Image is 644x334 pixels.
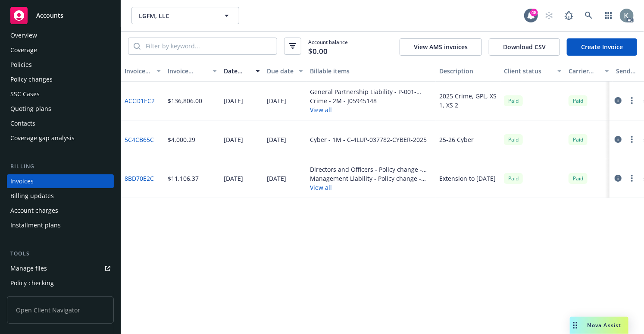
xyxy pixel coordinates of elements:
div: Policy checking [10,276,54,290]
button: Carrier status [565,61,613,82]
a: Coverage [7,43,114,57]
a: Start snowing [541,7,558,24]
div: [DATE] [267,135,286,144]
button: Invoice ID [121,61,164,82]
div: Installment plans [10,218,61,232]
a: SSC Cases [7,87,114,101]
div: Cyber - 1M - C-4LUP-037782-CYBER-2025 [310,135,427,144]
div: Policies [10,58,32,72]
a: Manage files [7,262,114,275]
img: photo [620,9,634,22]
button: LGFM, LLC [131,7,239,24]
div: Paid [569,95,588,106]
input: Filter by keyword... [141,38,277,54]
a: 8BD70E2C [125,174,154,183]
div: Extension to [DATE] [439,174,496,183]
a: Switch app [600,7,617,24]
div: Billable items [310,66,432,76]
div: General Partnership Liability - P-001-001646096-01 [310,87,432,96]
div: Contacts [10,117,35,130]
div: $136,806.00 [168,96,202,105]
div: Management Liability - Policy change - 715736470 [310,174,432,183]
div: Carrier status [569,66,600,76]
div: Coverage gap analysis [10,131,75,145]
button: Invoice amount [164,61,220,82]
div: [DATE] [267,96,286,105]
div: SSC Cases [10,87,40,101]
div: Invoices [10,174,34,188]
a: ACCD1EC2 [125,96,155,105]
div: Drag to move [570,317,581,334]
div: Billing updates [10,189,54,203]
a: Search [580,7,597,24]
a: Overview [7,28,114,42]
button: Due date [263,61,306,82]
div: [DATE] [224,96,243,105]
button: View AMS invoices [400,38,482,56]
div: Client status [504,66,552,76]
div: 25-26 Cyber [439,135,474,144]
button: Nova Assist [570,317,628,334]
span: Nova Assist [588,321,622,329]
a: Billing updates [7,189,114,203]
a: Policies [7,58,114,72]
a: Account charges [7,204,114,217]
div: $11,106.37 [168,174,199,183]
div: Account charges [10,204,58,217]
div: Invoice amount [168,66,207,76]
a: 5C4CB65C [125,135,154,144]
a: Policy changes [7,72,114,86]
div: Paid [569,173,588,184]
div: [DATE] [267,174,286,183]
button: View all [310,105,432,114]
span: Accounts [36,12,63,19]
span: Account balance [308,38,348,54]
div: 2025 Crime, GPL, XS 1, XS 2 [439,91,497,110]
button: View all [310,183,432,192]
div: Paid [569,134,588,145]
button: Client status [500,61,565,82]
a: Report a Bug [560,7,578,24]
a: Quoting plans [7,102,114,116]
div: Crime - 2M - J05945148 [310,96,432,105]
div: Paid [504,95,523,106]
div: 48 [530,9,538,16]
svg: Search [134,43,141,50]
div: Paid [504,173,523,184]
span: Open Client Navigator [7,296,114,324]
div: $4,000.29 [168,135,195,144]
a: Accounts [7,3,114,28]
button: Billable items [306,61,436,82]
div: [DATE] [224,174,243,183]
div: Invoice ID [125,66,151,76]
span: $0.00 [308,46,328,57]
div: Tools [7,249,114,258]
div: Paid [504,134,523,145]
a: Installment plans [7,218,114,232]
button: Description [436,61,500,82]
button: Download CSV [489,38,560,56]
div: Due date [267,66,294,76]
span: LGFM, LLC [139,11,213,20]
div: Quoting plans [10,102,51,116]
div: Date issued [224,66,250,76]
a: Coverage gap analysis [7,131,114,145]
div: Directors and Officers - Policy change - PEXE247502 [310,165,432,174]
div: Billing [7,162,114,171]
div: [DATE] [224,135,243,144]
div: Description [439,66,497,76]
a: Policy checking [7,276,114,290]
a: Create Invoice [567,38,637,56]
div: Manage files [10,262,47,275]
div: Overview [10,28,37,42]
a: Contacts [7,117,114,130]
div: Coverage [10,43,37,57]
a: Invoices [7,174,114,188]
button: Date issued [220,61,263,82]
